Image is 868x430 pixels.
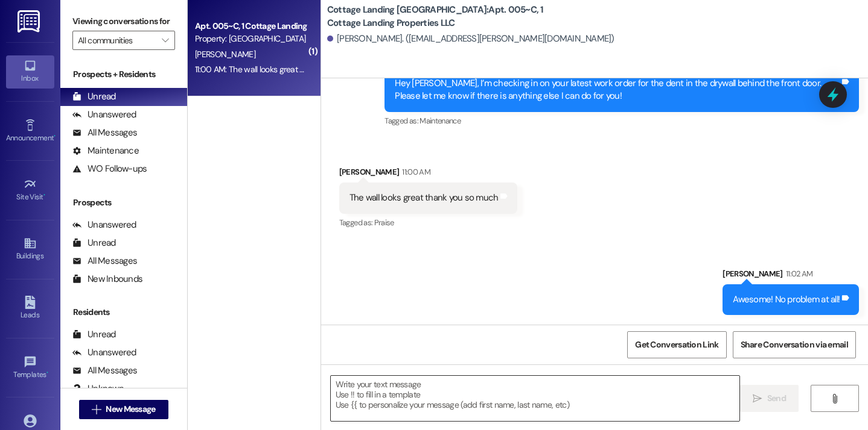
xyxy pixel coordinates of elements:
[60,306,187,319] div: Residents
[18,10,42,33] img: ResiDesk Logo
[92,405,101,414] i: 
[46,369,48,377] span: •
[399,166,430,178] div: 11:00 AM
[6,174,54,207] a: Site Visit •
[6,233,54,266] a: Buildings
[162,36,168,45] i: 
[327,4,569,30] b: Cottage Landing [GEOGRAPHIC_DATA]: Apt. 005~C, 1 Cottage Landing Properties LLC
[72,219,136,231] div: Unanswered
[783,267,813,280] div: 11:02 AM
[395,77,840,103] div: Hey [PERSON_NAME], I’m checking in on your latest work order for the dent in the drywall behind t...
[72,382,124,395] div: Unknown
[72,126,137,139] div: All Messages
[72,346,136,359] div: Unanswered
[741,338,848,351] span: Share Conversation via email
[349,192,499,204] div: The wall looks great thank you so much
[374,217,394,228] span: Praise
[72,145,139,157] div: Maintenance
[740,385,799,412] button: Send
[79,400,168,419] button: New Message
[60,68,187,81] div: Prospects + Residents
[195,49,255,60] span: [PERSON_NAME]
[6,292,54,325] a: Leads
[72,108,136,121] div: Unanswered
[339,166,518,182] div: [PERSON_NAME]
[767,392,786,405] span: Send
[420,116,461,126] span: Maintenance
[723,267,859,284] div: [PERSON_NAME]
[72,364,137,377] div: All Messages
[327,33,614,45] div: [PERSON_NAME]. ([EMAIL_ADDRESS][PERSON_NAME][DOMAIN_NAME])
[635,338,718,351] span: Get Conversation Link
[733,293,840,306] div: Awesome! No problem at all!
[72,237,116,249] div: Unread
[72,163,147,175] div: WO Follow-ups
[72,12,175,31] label: Viewing conversations for
[195,64,366,75] div: 11:00 AM: The wall looks great thank you so much
[627,331,726,358] button: Get Conversation Link
[72,328,116,341] div: Unread
[72,90,116,103] div: Unread
[106,403,155,416] span: New Message
[733,331,856,358] button: Share Conversation via email
[339,214,518,231] div: Tagged as:
[195,33,307,45] div: Property: [GEOGRAPHIC_DATA] [GEOGRAPHIC_DATA]
[72,273,142,285] div: New Inbounds
[6,55,54,88] a: Inbox
[195,20,307,33] div: Apt. 005~C, 1 Cottage Landing Properties LLC
[385,112,859,129] div: Tagged as:
[78,31,156,50] input: All communities
[54,132,56,140] span: •
[72,255,137,267] div: All Messages
[830,394,839,404] i: 
[6,352,54,384] a: Templates •
[753,394,762,404] i: 
[60,196,187,209] div: Prospects
[43,191,45,199] span: •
